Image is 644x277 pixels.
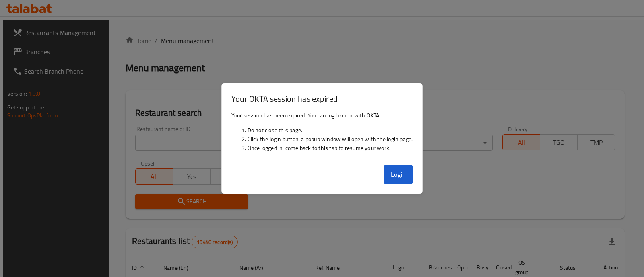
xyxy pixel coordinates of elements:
[248,126,413,135] li: Do not close this page.
[384,165,413,184] button: Login
[231,93,413,105] h3: Your OKTA session has expired
[222,108,423,162] div: Your session has been expired. You can log back in with OKTA.
[248,135,413,144] li: Click the login button, a popup window will open with the login page.
[248,144,413,152] li: Once logged in, come back to this tab to resume your work.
